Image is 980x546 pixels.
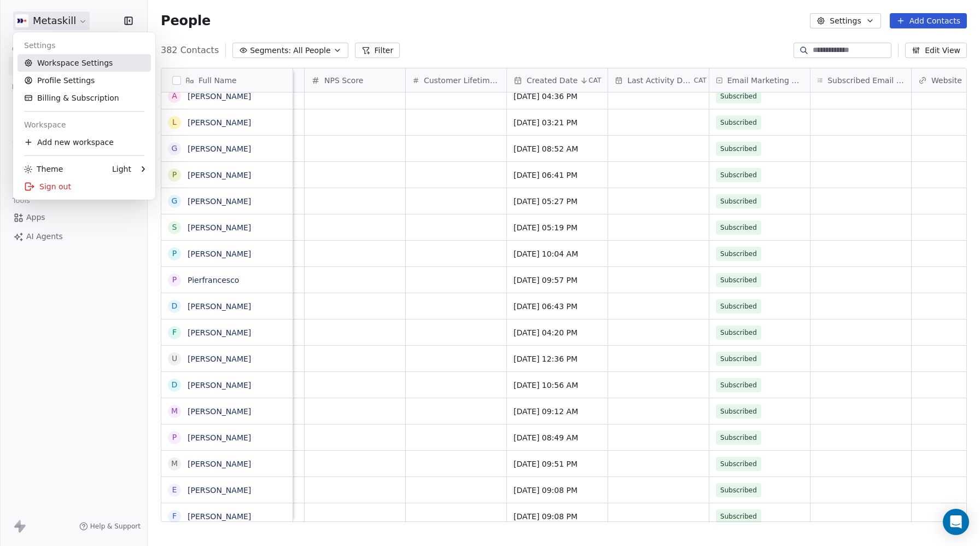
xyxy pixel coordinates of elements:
span: [DATE] 06:43 PM [514,301,577,312]
span: [DATE] 08:49 AM [514,432,578,443]
span: [DATE] 04:20 PM [514,327,577,338]
div: Light [112,164,131,175]
a: Profile Settings [17,72,151,89]
a: Billing & Subscription [17,89,151,107]
span: [DATE] 12:36 PM [514,353,577,364]
span: [DATE] 09:51 PM [514,458,577,469]
span: [DATE] 03:21 PM [514,117,577,128]
span: [DATE] 09:08 PM [514,511,577,522]
span: [DATE] 10:04 AM [514,248,578,259]
div: Workspace [17,116,151,133]
span: [DATE] 09:12 AM [514,406,578,417]
a: Workspace Settings [17,54,151,72]
span: [DATE] 09:57 PM [514,275,577,286]
span: [DATE] 08:52 AM [514,143,578,154]
span: [DATE] 04:36 PM [514,91,577,102]
span: [DATE] 06:41 PM [514,170,577,181]
div: Add new workspace [17,133,151,151]
span: [DATE] 09:08 PM [514,485,577,496]
div: Sign out [17,178,151,195]
span: [DATE] 05:19 PM [514,222,577,233]
span: [DATE] 05:27 PM [514,196,577,207]
div: Settings [17,37,151,54]
div: Theme [24,164,63,175]
span: [DATE] 10:56 AM [514,380,578,391]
